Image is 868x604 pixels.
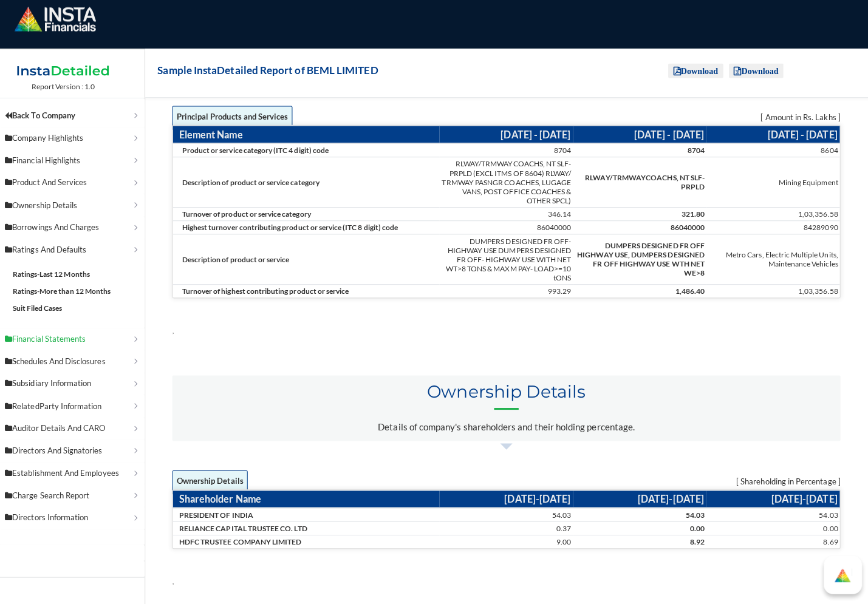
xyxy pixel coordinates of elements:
a: Charge Search Report [1,483,145,506]
td: 1,03,356.58 [702,208,834,222]
td: RELIANCE CAPITAL TRUSTEE CO. LTD [173,520,437,534]
td: Product or service category (ITC 4 digit) code [173,145,437,159]
p: Ownership Details [7,201,132,213]
th: [DATE]-[DATE] [570,489,702,507]
a: Subsidiary Information [1,373,145,395]
p: Schedules And Disclosures [7,356,132,368]
a: Suit Filed Cases [15,304,64,313]
a: Directors Information [1,506,145,528]
p: Ratings And Defaults [7,245,132,257]
p: Financial Highlights [7,157,132,169]
td: RLWAY/TRMWAYCOACHS, NT SLF-PRPLD (EXCL ITMS OF 8604) RLWAY/ TRMWAY PASNGR COACHES, LUGAGE VANS, P... [437,158,570,208]
a: Ownership Details [1,195,145,218]
h1: Sample InstaDetailed Report of BEML LIMITED [158,64,377,81]
th: [DATE] - [DATE] [702,127,834,145]
a: Financial Statements [1,328,145,351]
a: Ratings-Last 12 Months [15,270,91,279]
td: 8.92 [570,534,702,547]
th: [DATE] - [DATE] [437,127,570,145]
p: Borrowings And Charges [7,223,132,235]
p: Company Highlights [7,134,132,146]
td: 321.80 [570,208,702,222]
span: [ Shareholding in Percentage ] [731,472,835,488]
td: DUMPERS DESIGNED FR OFF HIGHWAY USE, DUMPERS DESIGNED FR OFF HIGHWAY USE WTH NET WE>8 [570,235,702,285]
div: How can we help? [828,564,846,582]
a: Back To Company [1,107,145,129]
td: 86040000 [437,222,570,235]
td: PRESIDENT OF INDIA [173,506,437,520]
td: 346.14 [437,208,570,222]
span: Principal Products and Services [173,108,292,132]
td: 0.37 [437,520,570,534]
td: 54.03 [702,506,834,520]
td: 54.03 [570,506,702,520]
a: Ratings-More than 12 Months [15,287,112,296]
td: Report Version : 1.0 [13,84,116,93]
td: Metro Cars, Electric Multiple Units, Maintenance Vehicles [702,235,834,285]
td: 0.00 [702,520,834,534]
td: 8704 [437,145,570,159]
p: Directors Information [7,511,132,523]
p: Establishment And Employees [7,466,132,478]
td: RLWAY/TRMWAYCOACHS, NT SLF-PRPLD [570,158,702,208]
span: [ Amount in Rs. Lakhs ] [756,111,835,127]
th: [DATE]-[DATE] [437,489,570,507]
td: Highest turnover contributing product or service (ITC 8 digit) code [173,222,437,235]
p: Product And Services [7,178,132,191]
a: Ratings And Defaults [1,240,145,262]
span: Ownership Details [179,381,829,414]
i: Download [669,69,714,78]
th: [DATE]-[DATE] [702,489,834,507]
td: 0.00 [570,520,702,534]
span: Ownership Details [173,469,247,493]
td: 8.69 [702,534,834,547]
a: Product And Services [1,174,145,196]
a: Financial Highlights [1,151,145,174]
a: Auditor Details And CARO [1,417,145,439]
a: Establishment And Employees [1,461,145,484]
a: Directors And Signatories [1,439,145,461]
td: 1,486.40 [570,285,702,298]
img: InstaDetailed [13,62,116,85]
td: 54.03 [437,506,570,520]
td: Turnover of highest contributing product or service [173,285,437,298]
p: Subsidiary Information [7,378,132,390]
i: Download [729,69,773,78]
td: HDFC TRUSTEE COMPANY LIMITED [173,534,437,547]
img: Hc [828,564,846,582]
p: Financial Statements [7,333,132,345]
td: 993.29 [437,285,570,298]
td: Description of product or service category [173,158,437,208]
td: 84289090 [702,222,834,235]
td: 1,03,356.58 [702,285,834,298]
p: Auditor Details And CARO [7,422,132,434]
a: RelatedParty Information [1,395,145,417]
td: 86040000 [570,222,702,235]
a: Company Highlights [1,129,145,152]
p: Details of company's shareholders and their holding percentage. [179,418,829,434]
td: Turnover of product or service category [173,208,437,222]
p: RelatedParty Information [7,400,132,412]
td: Description of product or service [173,235,437,285]
th: [DATE] - [DATE] [570,127,702,145]
td: Mining Equipment [702,158,834,208]
p: Back To Company [7,112,132,124]
td: DUMPERS DESIGNED FR OFF- HIGHWAY USE DUMPERS DESIGNED FR OFF- HIGHWAY USE WITH NET WT>8 TONS & MA... [437,235,570,285]
th: Element Name [173,127,437,145]
td: 8604 [702,145,834,159]
a: Schedules And Disclosures [1,350,145,373]
p: Directors And Signatories [7,444,132,456]
td: 9.00 [437,534,570,547]
td: 8704 [570,145,702,159]
p: Charge Search Report [7,489,132,501]
a: Borrowings And Charges [1,218,145,240]
th: Shareholder Name [173,489,437,507]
